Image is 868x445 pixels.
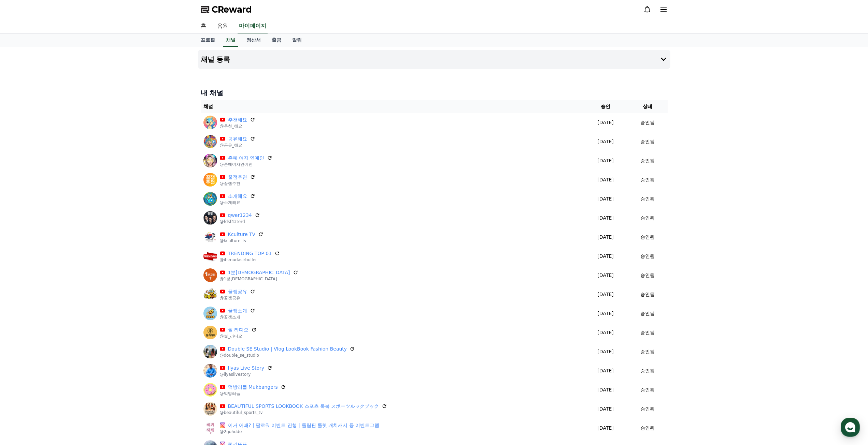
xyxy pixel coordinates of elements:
p: [DATE] [586,386,625,394]
a: 공유해요 [228,135,247,143]
th: 승인 [584,100,627,113]
p: [DATE] [586,119,625,126]
p: 승인됨 [640,176,655,183]
p: 승인됨 [640,329,655,336]
a: 홈 [195,19,212,33]
a: 음원 [212,19,233,33]
a: Ilyas Live Story [228,365,265,372]
p: [DATE] [586,176,625,183]
p: 승인됨 [640,425,655,432]
p: 승인됨 [640,348,655,355]
span: CReward [212,4,252,15]
p: 승인됨 [640,291,655,298]
img: Kculture TV [203,230,217,244]
p: @존예여자연예인 [220,162,273,167]
a: 마이페이지 [238,19,268,33]
p: @2go5dde [220,429,380,434]
p: [DATE] [586,272,625,279]
p: [DATE] [586,367,625,374]
img: 이거 어때? | 팔로워 이벤트 진행 | 돌림판 룰렛 캐치캐시 등 이벤트그램 [203,421,217,435]
p: [DATE] [586,329,625,336]
p: @fdsf43terd [220,219,260,224]
img: 소개해요 [203,192,217,206]
a: 먹방러들 Mukbangers [228,384,278,391]
p: 승인됨 [640,253,655,260]
p: [DATE] [586,425,625,432]
img: 썰 라디오 [203,326,217,339]
h4: 내 채널 [201,88,668,98]
a: 프로필 [195,34,220,47]
img: 꿀잼추천 [203,173,217,187]
a: 알림 [287,34,307,47]
p: [DATE] [586,310,625,317]
a: qwer1234 [228,212,252,219]
button: 채널 등록 [198,50,670,69]
p: 승인됨 [640,272,655,279]
a: 꿀잼소개 [228,307,247,314]
p: 승인됨 [640,138,655,145]
p: [DATE] [586,157,625,164]
a: 1분[DEMOGRAPHIC_DATA] [228,269,290,276]
a: 썰 라디오 [228,326,248,333]
p: @beautiful_sports_tv [220,410,387,415]
p: @꿀잼공유 [220,295,255,301]
p: [DATE] [586,291,625,298]
p: [DATE] [586,195,625,203]
p: @kculture_tv [220,238,264,243]
img: 추천해요 [203,116,217,129]
p: [DATE] [586,214,625,222]
p: @꿀잼소개 [220,314,255,320]
p: 승인됨 [640,214,655,222]
th: 채널 [201,100,584,113]
img: 공유해요 [203,135,217,148]
img: BEAUTIFUL SPORTS LOOKBOOK 스포츠 룩북 スポーツルックブック [203,402,217,416]
img: 1분교회 [203,268,217,282]
p: 승인됨 [640,119,655,126]
a: 소개해요 [228,193,247,200]
img: 꿀잼소개 [203,307,217,320]
a: 이거 어때? | 팔로워 이벤트 진행 | 돌림판 룰렛 캐치캐시 등 이벤트그램 [228,422,380,429]
p: @꿀잼추천 [220,181,255,186]
p: [DATE] [586,234,625,241]
p: 승인됨 [640,310,655,317]
a: 꿀잼추천 [228,174,247,181]
a: 존예 여자 연예인 [228,154,265,162]
p: @먹방러들 [220,391,286,396]
img: 꿀잼공유 [203,287,217,301]
p: @1분[DEMOGRAPHIC_DATA] [220,276,298,282]
h4: 채널 등록 [201,56,230,63]
p: @추천_해요 [220,123,255,129]
a: BEAUTIFUL SPORTS LOOKBOOK 스포츠 룩북 スポーツルックブック [228,403,379,410]
a: 추천해요 [228,116,247,123]
th: 상태 [627,100,667,113]
p: @썰_라디오 [220,333,257,339]
a: 출금 [266,34,287,47]
p: 승인됨 [640,157,655,164]
p: @공유_해요 [220,143,255,148]
img: Double SE Studio | Vlog LookBook Fashion Beauty [203,345,217,358]
a: 꿀잼공유 [228,288,247,295]
p: @소개해요 [220,200,255,205]
a: 정산서 [241,34,266,47]
p: 승인됨 [640,367,655,374]
p: @itsmudasirbuller [220,257,280,263]
a: Double SE Studio | Vlog LookBook Fashion Beauty [228,345,347,353]
img: qwer1234 [203,211,217,225]
p: [DATE] [586,253,625,260]
p: [DATE] [586,405,625,413]
a: 채널 [223,34,238,47]
p: @double_se_studio [220,353,355,358]
p: @ilyaslivestory [220,372,273,377]
p: 승인됨 [640,405,655,413]
img: TRENDING TOP 01 [203,249,217,263]
p: 승인됨 [640,234,655,241]
a: TRENDING TOP 01 [228,250,272,257]
p: 승인됨 [640,195,655,203]
p: [DATE] [586,138,625,145]
p: [DATE] [586,348,625,355]
img: Ilyas Live Story [203,364,217,377]
p: 승인됨 [640,386,655,394]
img: 존예 여자 연예인 [203,154,217,167]
a: CReward [201,4,252,15]
img: 먹방러들 Mukbangers [203,383,217,397]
